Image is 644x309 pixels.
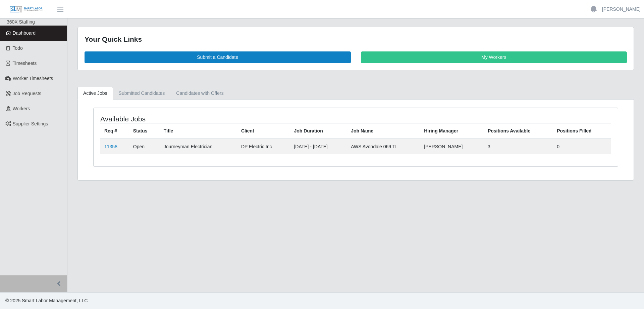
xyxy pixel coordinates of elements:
[13,121,48,126] span: Supplier Settings
[420,123,484,139] th: Hiring Manager
[160,139,237,154] td: Journeyman Electrician
[553,123,611,139] th: Positions Filled
[237,139,290,154] td: DP Electric Inc
[602,6,641,13] a: [PERSON_NAME]
[129,123,160,139] th: Status
[85,34,627,45] div: Your Quick Links
[347,139,420,154] td: AWS Avondale 069 TI
[13,106,30,111] span: Workers
[85,51,351,63] a: Submit a Candidate
[237,123,290,139] th: Client
[13,61,37,66] span: Timesheets
[13,76,53,81] span: Worker Timesheets
[100,115,307,123] h4: Available Jobs
[13,30,36,36] span: Dashboard
[7,19,35,25] span: 360X Staffing
[553,139,611,154] td: 0
[13,45,23,51] span: Todo
[160,123,237,139] th: Title
[104,144,117,149] a: 11358
[129,139,160,154] td: Open
[361,51,627,63] a: My Workers
[290,139,347,154] td: [DATE] - [DATE]
[170,87,229,100] a: Candidates with Offers
[484,139,553,154] td: 3
[290,123,347,139] th: Job Duration
[347,123,420,139] th: Job Name
[484,123,553,139] th: Positions Available
[100,123,129,139] th: Req #
[9,6,43,13] img: SLM Logo
[77,87,113,100] a: Active Jobs
[5,298,88,303] span: © 2025 Smart Labor Management, LLC
[420,139,484,154] td: [PERSON_NAME]
[113,87,171,100] a: Submitted Candidates
[13,91,42,96] span: Job Requests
